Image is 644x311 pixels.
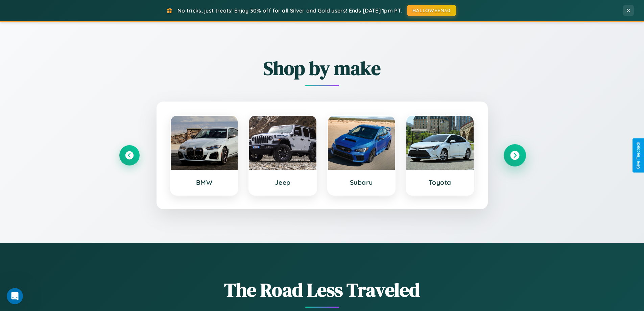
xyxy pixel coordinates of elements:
h2: Shop by make [119,55,525,81]
h3: BMW [177,178,231,186]
button: HALLOWEEN30 [407,5,456,16]
h3: Toyota [413,178,467,186]
h3: Jeep [256,178,310,186]
span: No tricks, just treats! Enjoy 30% off for all Silver and Gold users! Ends [DATE] 1pm PT. [177,7,402,14]
iframe: Intercom live chat [7,288,23,304]
h1: The Road Less Traveled [119,277,525,303]
div: Give Feedback [636,142,641,169]
h3: Subaru [335,178,388,186]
